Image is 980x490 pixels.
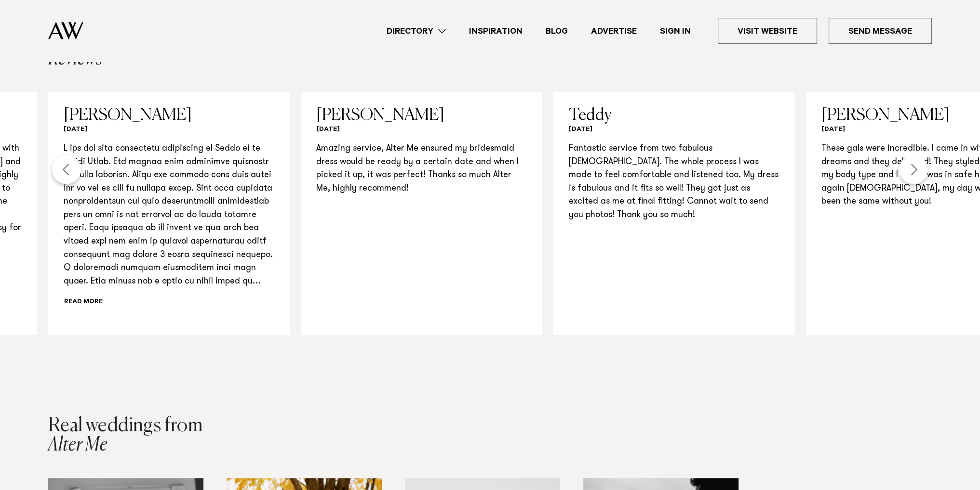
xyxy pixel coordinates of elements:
[457,25,534,38] a: Inspiration
[569,142,779,222] p: Fantastic service from two fabulous [DEMOGRAPHIC_DATA]. The whole process I was made to feel comf...
[64,126,274,135] h6: [DATE]
[553,92,794,335] swiper-slide: 18 / 51
[579,25,648,38] a: Advertise
[316,126,526,135] h6: [DATE]
[48,416,202,455] h2: Alter Me
[48,92,289,335] swiper-slide: 16 / 51
[718,18,817,44] a: Visit Website
[301,92,542,335] swiper-slide: 17 / 51
[64,107,274,124] h3: [PERSON_NAME]
[829,18,932,44] a: Send Message
[64,142,274,288] p: L ips dol sita consectetu adipiscing el Seddo ei te Incidi Utlab. Etd magnaa enim adminimve quisn...
[48,22,83,39] img: Auckland Weddings Logo
[316,107,526,124] h3: [PERSON_NAME]
[648,25,702,38] a: Sign In
[301,92,542,335] a: [PERSON_NAME] [DATE] Amazing service, Alter Me ensured my bridesmaid dress would be ready by a ce...
[48,92,289,335] a: [PERSON_NAME] [DATE] L ips dol sita consectetu adipiscing el Seddo ei te Incidi Utlab. Etd magnaa...
[316,142,526,195] p: Amazing service, Alter Me ensured my bridesmaid dress would be ready by a certain date and when I...
[375,25,457,38] a: Directory
[569,126,779,135] h6: [DATE]
[553,92,794,335] a: Teddy [DATE] Fantastic service from two fabulous [DEMOGRAPHIC_DATA]. The whole process I was made...
[534,25,579,38] a: Blog
[569,107,779,124] h3: Teddy
[48,416,202,436] span: Real weddings from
